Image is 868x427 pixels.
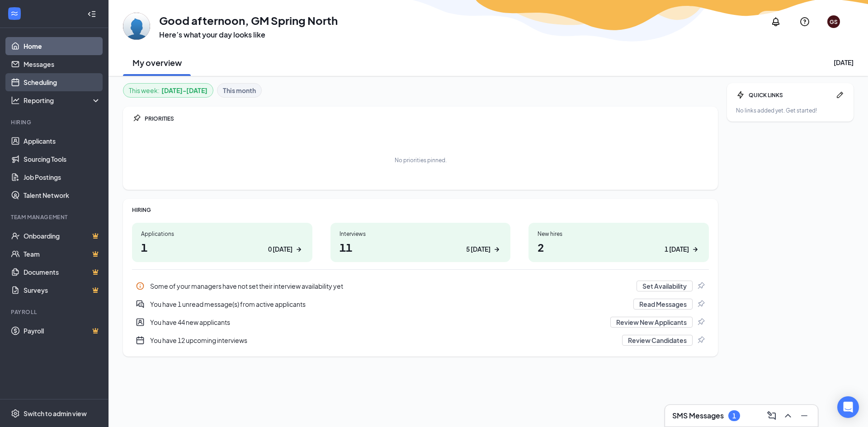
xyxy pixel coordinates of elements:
svg: ArrowRight [492,245,501,254]
svg: Analysis [11,96,20,105]
svg: Pin [132,114,141,123]
div: You have 1 unread message(s) from active applicants [132,295,709,313]
div: You have 12 upcoming interviews [150,336,617,345]
div: Payroll [11,308,99,316]
svg: Collapse [87,9,96,19]
a: Applicants [24,132,101,150]
div: 1 [732,412,736,420]
a: Talent Network [24,186,101,204]
div: 1 [DATE] [665,244,689,254]
div: This week : [129,85,208,95]
img: GM Spring North [123,13,150,40]
svg: ComposeMessage [766,410,777,421]
div: Open Intercom Messenger [837,396,859,418]
button: Review New Applicants [610,317,693,328]
div: Some of your managers have not set their interview availability yet [150,282,631,291]
svg: Settings [11,409,20,418]
div: You have 44 new applicants [132,313,709,331]
div: PRIORITIES [145,115,709,122]
a: UserEntityYou have 44 new applicantsReview New ApplicantsPin [132,313,709,331]
h3: SMS Messages [672,411,724,421]
a: Scheduling [24,73,101,91]
svg: CalendarNew [136,336,145,345]
svg: Pin [696,300,705,309]
b: [DATE] - [DATE] [161,85,208,95]
a: OnboardingCrown [24,227,101,245]
div: You have 44 new applicants [150,318,605,327]
div: HIRING [132,206,709,214]
div: Applications [141,230,303,238]
a: Interviews115 [DATE]ArrowRight [330,223,511,262]
svg: Bolt [736,90,745,99]
button: Minimize [796,408,811,423]
b: This month [223,85,256,95]
a: Sourcing Tools [24,150,101,168]
button: ChevronUp [780,408,794,423]
div: QUICK LINKS [749,91,832,99]
svg: Minimize [799,410,810,421]
div: You have 12 upcoming interviews [132,331,709,349]
h3: Here’s what your day looks like [159,30,338,40]
a: SurveysCrown [24,281,101,299]
svg: ArrowRight [691,245,700,254]
h1: 2 [538,239,700,255]
div: 5 [DATE] [466,244,491,254]
div: New hires [538,230,700,238]
h1: 11 [340,239,502,255]
div: Team Management [11,213,99,221]
a: New hires21 [DATE]ArrowRight [528,223,709,262]
button: Review Candidates [622,335,693,346]
div: Switch to admin view [24,409,87,418]
svg: UserEntity [136,318,145,327]
button: Set Availability [637,281,693,291]
a: Applications10 [DATE]ArrowRight [132,223,312,262]
div: Hiring [11,118,99,126]
svg: Notifications [770,16,781,27]
a: CalendarNewYou have 12 upcoming interviewsReview CandidatesPin [132,331,709,349]
button: ComposeMessage [764,408,778,423]
a: DoubleChatActiveYou have 1 unread message(s) from active applicantsRead MessagesPin [132,295,709,313]
div: Reporting [24,96,101,105]
svg: WorkstreamLogo [10,9,19,18]
h1: Good afternoon, GM Spring North [159,13,338,28]
svg: ChevronUp [783,410,793,421]
div: GS [830,18,838,26]
svg: Pin [696,282,705,291]
div: Interviews [340,230,502,238]
button: Read Messages [633,299,693,310]
a: Messages [24,55,101,73]
svg: Info [136,282,145,291]
a: TeamCrown [24,245,101,263]
a: PayrollCrown [24,322,101,340]
div: Some of your managers have not set their interview availability yet [132,277,709,295]
div: You have 1 unread message(s) from active applicants [150,300,628,309]
a: Job Postings [24,168,101,186]
h2: My overview [132,57,182,68]
a: Home [24,37,101,55]
div: No links added yet. Get started! [736,107,844,114]
a: DocumentsCrown [24,263,101,281]
a: InfoSome of your managers have not set their interview availability yetSet AvailabilityPin [132,277,709,295]
svg: ArrowRight [294,245,303,254]
svg: Pin [696,336,705,345]
svg: DoubleChatActive [136,300,145,309]
div: 0 [DATE] [268,244,292,254]
svg: Pin [696,318,705,327]
div: No priorities pinned. [395,156,447,164]
svg: QuestionInfo [799,16,810,27]
h1: 1 [141,239,303,255]
div: [DATE] [834,58,854,67]
svg: Pen [835,90,844,99]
